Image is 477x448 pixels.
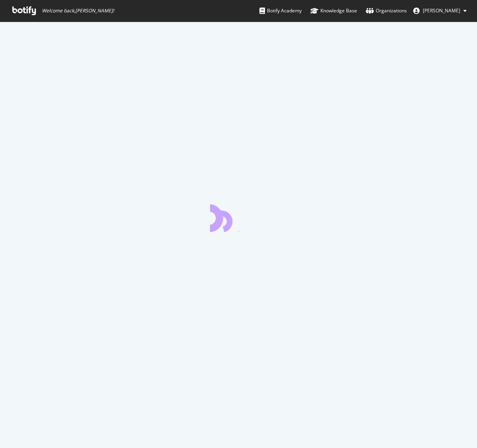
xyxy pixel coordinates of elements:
[407,4,473,17] button: [PERSON_NAME]
[366,7,407,15] div: Organizations
[42,8,114,14] span: Welcome back, [PERSON_NAME] !
[423,7,460,14] span: Anthony Cantelmo
[259,7,302,15] div: Botify Academy
[310,7,357,15] div: Knowledge Base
